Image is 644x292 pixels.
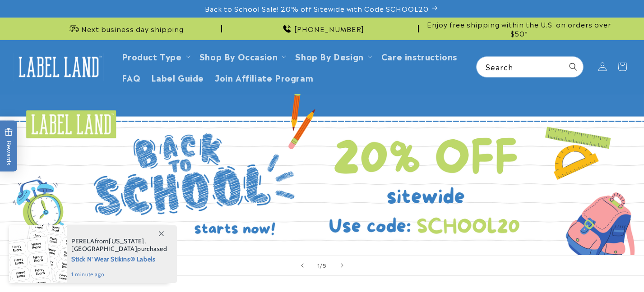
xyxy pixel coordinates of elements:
[81,24,184,33] span: Next business day shipping
[209,67,319,88] a: Join Affiliate Program
[563,57,583,77] button: Search
[323,260,327,269] span: 5
[194,46,290,67] summary: Shop By Occasion
[226,18,419,40] div: Announcement
[199,51,278,61] span: Shop By Occasion
[71,237,95,245] span: PERELA
[10,50,107,84] a: Label Land
[205,4,429,13] span: Back to School Sale! 20% off Sitewide with Code SCHOOL20
[554,253,635,283] iframe: Gorgias live chat messenger
[122,72,141,82] span: FAQ
[29,18,222,40] div: Announcement
[294,24,364,33] span: [PHONE_NUMBER]
[151,72,204,82] span: Label Guide
[116,67,146,88] a: FAQ
[122,50,182,62] a: Product Type
[422,18,616,40] div: Announcement
[381,51,457,61] span: Care instructions
[71,237,167,253] span: from , purchased
[5,128,13,165] span: Rewards
[422,20,616,37] span: Enjoy free shipping within the U.S. on orders over $50*
[332,255,352,275] button: Next slide
[320,260,323,269] span: /
[116,46,194,67] summary: Product Type
[109,237,144,245] span: [US_STATE]
[71,245,137,253] span: [GEOGRAPHIC_DATA]
[290,46,375,67] summary: Shop By Design
[376,46,463,67] a: Care instructions
[295,50,363,62] a: Shop By Design
[146,67,209,88] a: Label Guide
[14,53,104,81] img: Label Land
[292,255,312,275] button: Previous slide
[215,72,313,82] span: Join Affiliate Program
[317,260,320,269] span: 1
